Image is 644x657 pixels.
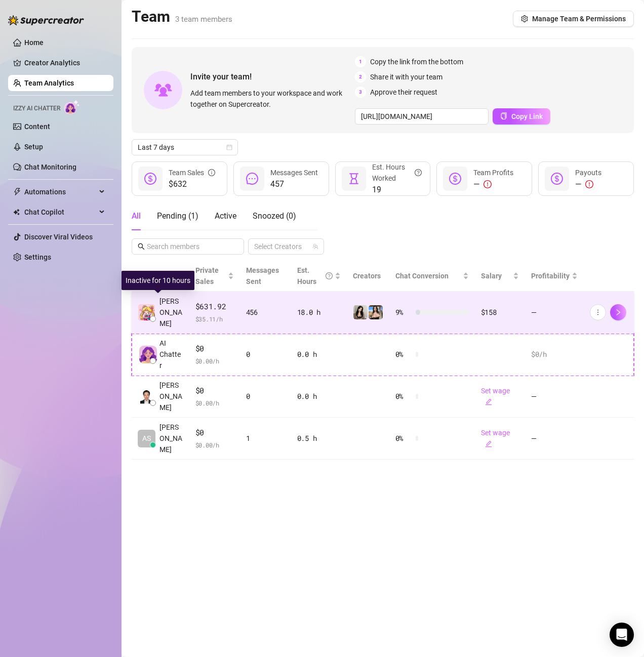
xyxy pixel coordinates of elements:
img: Chat Copilot [13,209,20,216]
span: $ 0.00 /h [195,356,234,366]
a: Discover Viral Videos [24,233,93,241]
div: $158 [481,307,519,318]
img: AI Chatter [64,100,80,114]
span: right [615,309,622,316]
span: thunderbolt [13,188,21,196]
span: search [138,243,145,250]
span: exclamation-circle [484,180,492,188]
span: Payouts [575,169,601,177]
span: Izzy AI Chatter [13,104,60,113]
span: Copy Link [511,112,543,120]
span: Last 7 days [138,140,232,155]
span: [PERSON_NAME] [159,380,183,413]
span: Automations [24,184,96,200]
span: Team Profits [473,169,513,177]
span: info-circle [208,167,215,178]
span: AS [142,433,151,444]
span: dollar-circle [144,173,156,185]
span: 19 [372,184,422,196]
div: 0.0 h [297,349,341,360]
div: All [132,210,141,222]
a: Home [24,38,44,47]
span: hourglass [348,173,360,185]
span: [PERSON_NAME] [159,296,183,329]
th: Creators [347,261,389,292]
span: Salary [481,272,502,280]
div: 0 [246,391,285,402]
span: $631.92 [195,301,234,313]
span: 1 [355,56,366,67]
div: 18.0 h [297,307,341,318]
span: 0 % [395,433,412,444]
span: exclamation-circle [585,180,593,188]
span: Approve their request [370,87,437,98]
span: [PERSON_NAME] [159,422,183,455]
div: 1 [246,433,285,444]
img: Joyce Ann Vivas [138,388,155,405]
span: $0 [195,427,234,439]
span: Name [138,270,175,281]
a: Setup [24,143,43,151]
button: Copy Link [493,108,550,125]
span: Snoozed ( 0 ) [253,211,296,221]
a: Chat Monitoring [24,163,76,171]
span: 3 team members [175,15,232,24]
span: 9 % [395,307,412,318]
div: 0 [246,349,285,360]
span: Profitability [531,272,570,280]
img: Louise [138,304,155,321]
a: Creator Analytics [24,55,105,71]
span: edit [485,440,492,447]
span: Manage Team & Permissions [532,15,626,23]
span: dollar-circle [551,173,563,185]
a: Set wageedit [481,429,510,448]
span: 0 % [395,391,412,402]
div: Team Sales [169,167,215,178]
div: — [575,178,601,190]
span: Copy the link from the bottom [370,56,463,67]
div: — [473,178,513,190]
img: 𝐀𝐬𝐡𝐥𝐞𝐲 [369,305,383,319]
span: 3 [355,87,366,98]
span: Invite your team! [190,70,355,83]
span: copy [500,112,507,119]
span: message [246,173,258,185]
div: 0.0 h [297,391,341,402]
td: — [525,292,584,334]
span: team [312,243,318,250]
h2: Team [132,7,232,26]
td: — [525,376,584,418]
a: Content [24,122,50,131]
div: Est. Hours Worked [372,161,422,184]
span: $ 0.00 /h [195,440,234,450]
a: Set wageedit [481,387,510,406]
button: Manage Team & Permissions [513,11,634,27]
span: AI Chatter [159,338,183,371]
span: Active [215,211,236,221]
div: Est. Hours [297,265,333,287]
span: $ 35.11 /h [195,314,234,324]
span: more [594,309,601,316]
div: Pending ( 1 ) [157,210,198,222]
img: izzy-ai-chatter-avatar-DDCN_rTZ.svg [139,346,157,363]
div: 0.5 h [297,433,341,444]
span: dollar-circle [449,173,461,185]
img: Ashley [353,305,368,319]
div: $0 /h [531,349,578,360]
div: Open Intercom Messenger [610,623,634,647]
span: setting [521,15,528,22]
span: $0 [195,343,234,355]
span: edit [485,398,492,405]
span: question-circle [415,161,422,184]
th: Name [132,261,189,292]
span: Add team members to your workspace and work together on Supercreator. [190,88,351,110]
span: $632 [169,178,215,190]
img: logo-BBDzfeDw.svg [8,15,84,25]
span: $ 0.00 /h [195,398,234,408]
span: question-circle [326,265,333,287]
span: Chat Copilot [24,204,96,220]
span: Messages Sent [270,169,318,177]
span: 0 % [395,349,412,360]
span: Private Sales [195,266,219,285]
div: Inactive for 10 hours [122,271,194,290]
